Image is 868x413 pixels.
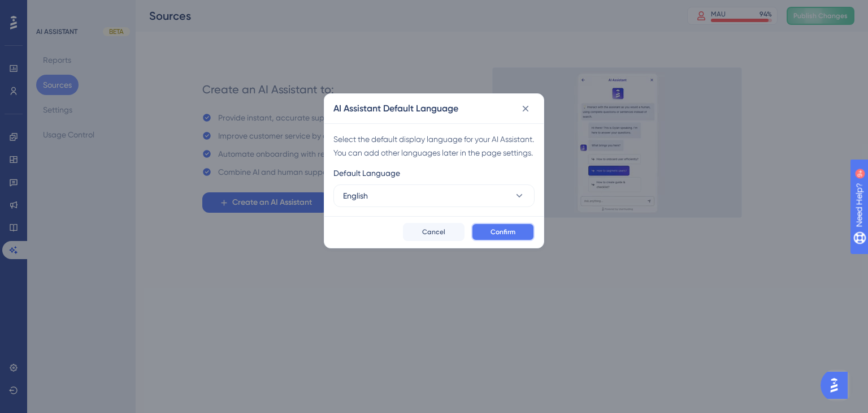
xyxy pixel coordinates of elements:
[491,227,515,236] span: Confirm
[333,166,400,180] span: Default Language
[77,6,84,15] div: 9+
[27,3,71,16] span: Need Help?
[821,368,854,402] iframe: UserGuiding AI Assistant Launcher
[333,102,458,115] h2: AI Assistant Default Language
[343,189,368,203] span: English
[333,132,535,160] div: Select the default display language for your AI Assistant. You can add other languages later in t...
[422,227,445,236] span: Cancel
